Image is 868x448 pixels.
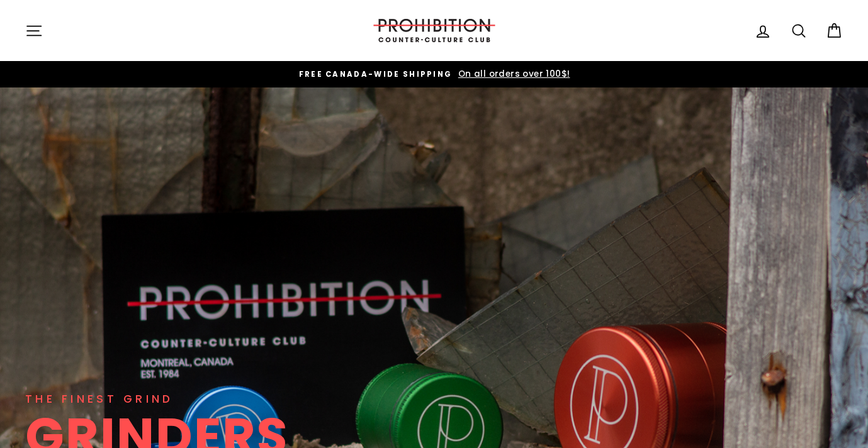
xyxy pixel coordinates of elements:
span: FREE CANADA-WIDE SHIPPING [299,69,453,79]
span: On all orders over 100$! [455,68,570,80]
a: FREE CANADA-WIDE SHIPPING On all orders over 100$! [28,67,840,81]
img: PROHIBITION COUNTER-CULTURE CLUB [371,19,497,42]
div: THE FINEST GRIND [25,390,173,408]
